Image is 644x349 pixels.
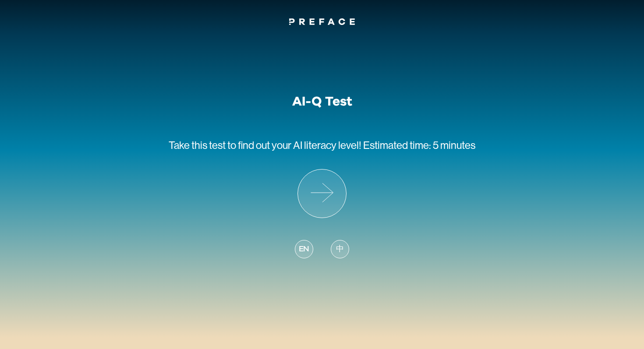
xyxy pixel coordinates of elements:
[238,139,361,151] span: find out your AI literacy level!
[299,243,309,255] span: EN
[363,139,475,151] span: Estimated time: 5 minutes
[292,94,352,109] h1: AI-Q Test
[169,139,236,151] span: Take this test to
[336,243,344,255] span: 中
